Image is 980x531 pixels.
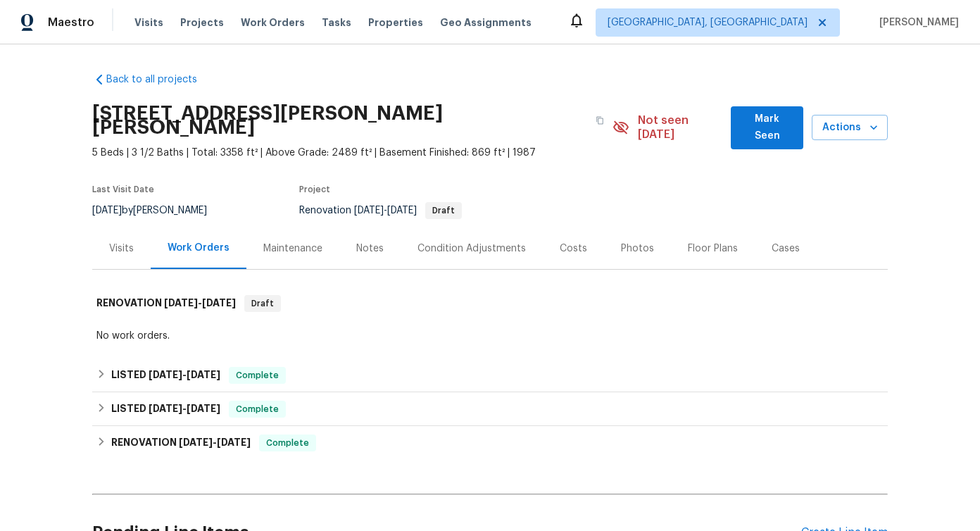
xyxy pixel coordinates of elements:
button: Mark Seen [731,106,803,149]
div: Costs [560,242,587,256]
div: by [PERSON_NAME] [92,202,224,219]
span: Last Visit Date [92,185,154,194]
span: - [149,370,220,380]
span: - [179,437,251,447]
h6: LISTED [111,367,220,384]
button: Actions [812,115,888,141]
span: [DATE] [149,404,182,413]
span: Not seen [DATE] [638,113,723,142]
span: - [354,206,417,215]
span: Visits [134,15,163,30]
span: - [164,298,236,308]
span: [PERSON_NAME] [874,15,959,30]
span: [DATE] [217,437,251,447]
div: RENOVATION [DATE]-[DATE]Complete [92,426,888,460]
span: Complete [230,368,284,382]
h2: [STREET_ADDRESS][PERSON_NAME][PERSON_NAME] [92,106,587,135]
span: Tasks [322,18,351,27]
span: [DATE] [202,298,236,308]
div: Cases [772,242,800,256]
span: Complete [230,402,284,416]
span: Properties [368,15,423,30]
span: [DATE] [187,404,220,413]
span: [DATE] [92,206,122,215]
span: [GEOGRAPHIC_DATA], [GEOGRAPHIC_DATA] [608,15,808,30]
span: [DATE] [164,298,198,308]
span: [DATE] [354,206,384,215]
span: Draft [246,296,279,311]
div: LISTED [DATE]-[DATE]Complete [92,358,888,392]
span: - [149,404,220,413]
div: Maintenance [263,242,322,256]
span: Work Orders [241,15,305,30]
div: Photos [621,242,654,256]
span: [DATE] [387,206,417,215]
span: 5 Beds | 3 1/2 Baths | Total: 3358 ft² | Above Grade: 2489 ft² | Basement Finished: 869 ft² | 1987 [92,146,612,160]
span: Mark Seen [742,111,792,145]
div: Work Orders [168,241,230,255]
span: Geo Assignments [440,15,532,30]
span: [DATE] [149,370,182,380]
div: LISTED [DATE]-[DATE]Complete [92,392,888,426]
span: Draft [427,206,460,215]
button: Copy Address [587,108,612,133]
span: Project [299,185,330,194]
span: [DATE] [187,370,220,380]
div: No work orders. [96,329,884,343]
span: Actions [823,119,877,137]
h6: RENOVATION [96,295,236,312]
a: Back to all projects [92,73,227,87]
div: Condition Adjustments [417,242,526,256]
h6: RENOVATION [111,435,251,451]
span: Complete [260,436,315,450]
span: Projects [180,15,224,30]
span: [DATE] [179,437,213,447]
div: Floor Plans [688,242,738,256]
span: Maestro [48,15,94,30]
div: RENOVATION [DATE]-[DATE]Draft [92,281,888,326]
div: Visits [109,242,134,256]
div: Notes [356,242,384,256]
h6: LISTED [111,401,220,418]
span: Renovation [299,206,462,215]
